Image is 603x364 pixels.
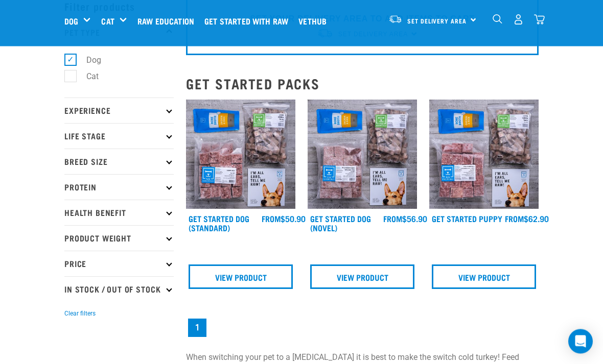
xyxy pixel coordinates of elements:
[189,216,249,230] a: Get Started Dog (Standard)
[64,309,96,319] button: Clear filters
[64,124,174,149] p: Life Stage
[64,200,174,226] p: Health Benefit
[64,98,174,124] p: Experience
[64,277,174,302] p: In Stock / Out Of Stock
[296,1,334,41] a: Vethub
[432,265,536,289] a: View Product
[505,214,549,224] div: $62.90
[64,226,174,251] p: Product Weight
[534,14,545,25] img: home-icon@2x.png
[568,329,593,354] div: Open Intercom Messenger
[310,265,414,289] a: View Product
[262,214,306,224] div: $50.90
[383,216,402,221] span: FROM
[432,216,502,221] a: Get Started Puppy
[262,216,281,221] span: FROM
[64,175,174,200] p: Protein
[188,319,206,337] a: Page 1
[383,214,427,224] div: $56.90
[505,216,524,221] span: FROM
[70,70,103,83] label: Cat
[310,216,371,230] a: Get Started Dog (Novel)
[64,149,174,175] p: Breed Size
[64,15,78,27] a: Dog
[493,14,502,24] img: home-icon-1@2x.png
[513,14,524,25] img: user.png
[64,251,174,277] p: Price
[186,76,539,92] h2: Get Started Packs
[202,1,296,41] a: Get started with Raw
[429,100,539,209] img: NPS Puppy Update
[70,54,105,67] label: Dog
[407,19,467,22] span: Set Delivery Area
[388,15,402,24] img: van-moving.png
[308,100,417,209] img: NSP Dog Novel Update
[186,100,295,209] img: NSP Dog Standard Update
[101,15,114,27] a: Cat
[186,317,539,339] nav: pagination
[135,1,202,41] a: Raw Education
[189,265,293,289] a: View Product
